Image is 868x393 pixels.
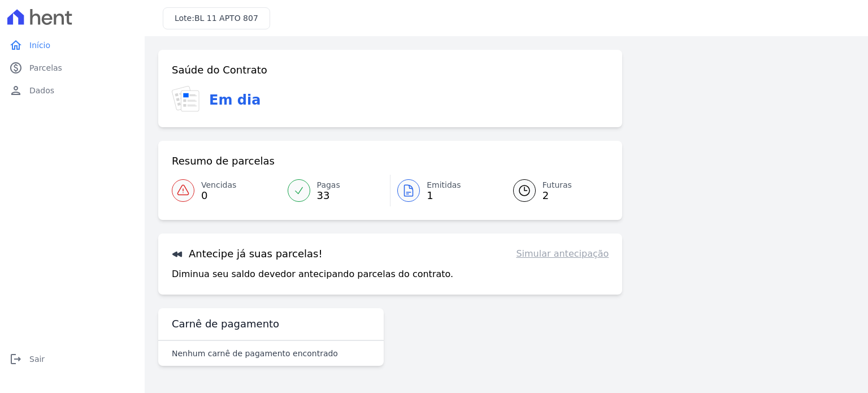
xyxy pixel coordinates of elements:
span: Futuras [542,179,572,191]
a: personDados [5,79,140,102]
span: Parcelas [29,62,62,74]
i: home [9,38,23,52]
span: Sair [29,353,45,365]
span: BL 11 APTO 807 [194,14,258,23]
a: paidParcelas [5,57,140,79]
a: logoutSair [5,348,140,370]
a: Vencidas 0 [172,175,281,206]
span: Vencidas [201,179,236,191]
h3: Lote: [175,12,258,24]
a: Emitidas 1 [390,175,500,206]
a: Simular antecipação [516,247,609,261]
a: Pagas 33 [281,175,390,206]
span: Início [29,40,50,51]
a: homeInício [5,34,140,57]
span: 1 [427,191,461,200]
span: 33 [317,191,340,200]
span: Pagas [317,179,340,191]
span: 2 [542,191,572,200]
span: Dados [29,85,54,96]
i: person [9,84,23,97]
a: Futuras 2 [500,175,609,206]
p: Diminua seu saldo devedor antecipando parcelas do contrato. [172,267,453,281]
i: paid [9,61,23,75]
h3: Em dia [209,90,261,110]
h3: Carnê de pagamento [172,317,279,331]
p: Nenhum carnê de pagamento encontrado [172,348,338,359]
i: logout [9,352,23,366]
span: Emitidas [427,179,461,191]
h3: Saúde do Contrato [172,63,267,77]
h3: Resumo de parcelas [172,154,275,168]
h3: Antecipe já suas parcelas! [172,247,323,261]
span: 0 [201,191,236,200]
